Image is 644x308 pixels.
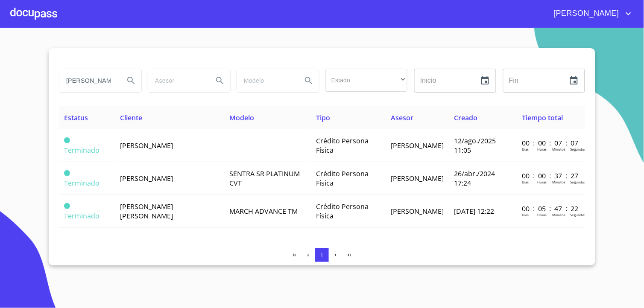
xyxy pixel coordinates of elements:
span: Asesor [391,113,414,122]
span: Modelo [229,113,254,122]
span: Estatus [64,113,88,122]
p: Dias [522,147,529,151]
span: Crédito Persona Física [316,169,369,188]
span: MARCH ADVANCE TM [229,206,298,216]
span: Cliente [120,113,142,122]
span: [PERSON_NAME] [547,7,624,20]
span: [PERSON_NAME] [391,141,444,150]
button: Search [121,70,141,91]
p: Minutos [553,147,566,151]
input: search [59,69,117,92]
span: [PERSON_NAME] [391,206,444,216]
span: 12/ago./2025 11:05 [454,136,496,155]
input: search [148,69,206,92]
span: Creado [454,113,478,122]
p: Horas [538,147,547,151]
p: Horas [538,180,547,184]
p: Dias [522,180,529,184]
div: ​ [325,69,407,92]
p: 00 : 00 : 37 : 27 [522,171,580,180]
span: Terminado [64,170,70,176]
p: Segundos [571,180,586,184]
span: [DATE] 12:22 [454,206,495,216]
button: account of current user [547,7,634,20]
span: SENTRA SR PLATINUM CVT [229,169,300,188]
p: Dias [522,212,529,217]
span: Crédito Persona Física [316,202,369,221]
span: Terminado [64,203,70,209]
button: 1 [315,248,329,262]
span: 26/abr./2024 17:24 [454,169,495,188]
span: [PERSON_NAME] [120,141,173,150]
p: 00 : 00 : 07 : 07 [522,138,580,148]
p: Minutos [553,180,566,184]
span: 1 [320,252,323,259]
p: Minutos [553,212,566,217]
span: Tipo [316,113,330,122]
span: Tiempo total [522,113,563,122]
span: Terminado [64,211,100,221]
p: 00 : 05 : 47 : 22 [522,204,580,213]
span: [PERSON_NAME] [120,174,173,183]
span: Crédito Persona Física [316,136,369,155]
span: Terminado [64,137,70,143]
input: search [237,69,295,92]
p: Segundos [571,147,586,151]
span: [PERSON_NAME] [391,174,444,183]
span: [PERSON_NAME] [PERSON_NAME] [120,202,173,221]
button: Search [210,70,230,91]
span: Terminado [64,145,100,155]
span: Terminado [64,178,100,188]
p: Segundos [571,212,586,217]
button: Search [299,70,319,91]
p: Horas [538,212,547,217]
